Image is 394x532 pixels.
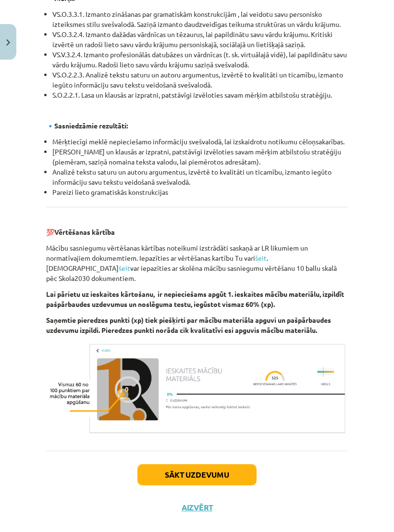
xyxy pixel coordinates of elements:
[54,228,115,236] b: Vērtēšanas kārtība
[52,70,348,90] li: VS.O.2.2.3. Analizē tekstu saturu un autoru argumentus, izvērtē to kvalitāti un ticamību, izmanto...
[46,316,331,334] b: Saņemtie pieredzes punkti (xp) tiek piešķirti par mācību materiāla apguvi un pašpārbaudes uzdevum...
[46,121,348,131] p: 🔹
[46,217,348,237] p: 💯
[255,253,267,262] a: šeit
[179,503,215,512] button: Aizvērt
[46,243,348,283] p: Mācību sasniegumu vērtēšanas kārtības noteikumi izstrādāti saskaņā ar LR likumiem un normatīvajie...
[52,137,348,147] li: Mērķtiecīgi meklē nepieciešamo informāciju svešvalodā, lai izskaidrotu notikumu cēloņsakarības.
[46,290,344,308] b: Lai pārietu uz ieskaites kārtošanu, ir nepieciešams apgūt 1. ieskaites mācību materiālu, izpildīt...
[52,167,348,187] li: Analizē tekstu saturu un autoru argumentus, izvērtē to kvalitāti un ticamību, izmanto iegūto info...
[137,464,257,485] button: Sākt uzdevumu
[52,29,348,50] li: VS.O.3.2.4. Izmanto dažādas vārdnīcas un tēzaurus, lai papildinātu savu vārdu krājumu. Kritiski i...
[52,90,348,100] li: S.O.2.2.1. Lasa un klausās ar izpratni, patstāvīgi izvēloties savam mērķim atbilstošu stratēģiju.
[52,9,348,29] li: VS.O.3.3.1. Izmanto zināšanas par gramatiskām konstrukcijām , lai veidotu savu personisko izteiks...
[52,147,348,167] li: [PERSON_NAME] un klausās ar izpratni, patstāvīgi izvēloties savam mērķim atbilstošu stratēģiju (p...
[6,39,10,46] img: icon-close-lesson-0947bae3869378f0d4975bcd49f059093ad1ed9edebbc8119c70593378902aed.svg
[119,264,130,272] a: šeit
[52,187,348,197] li: Pareizi lieto gramatiskās konstrukcijas
[54,121,128,130] strong: Sasniedzāmie rezultāti:
[52,50,348,70] li: VS.V.3.2.4. Izmanto profesionālās datubāzes un vārdnīcas (t. sk. virtuālajā vidē), lai papildināt...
